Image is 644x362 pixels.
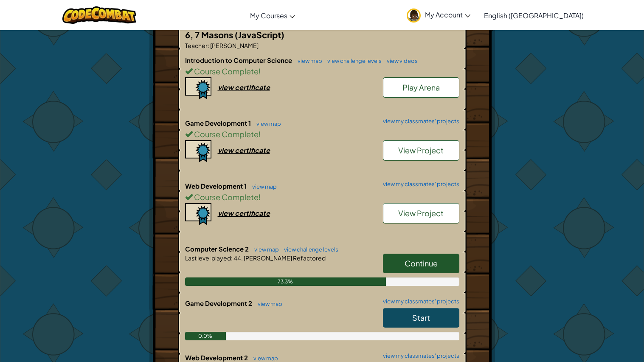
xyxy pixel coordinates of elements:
[484,11,584,20] span: English ([GEOGRAPHIC_DATA])
[62,6,137,24] img: CodeCombat logo
[209,42,259,49] span: [PERSON_NAME]
[259,129,261,139] span: !
[185,182,248,190] span: Web Development 1
[185,42,208,49] span: Teacher
[185,29,235,40] span: 6, 7 Masons
[185,332,226,340] div: 0.0%
[218,83,270,92] div: view certificate
[218,209,270,218] div: view certificate
[231,254,233,262] span: :
[379,299,459,304] a: view my classmates' projects
[259,192,261,202] span: !
[193,192,259,202] span: Course Complete
[185,209,270,218] a: view certificate
[185,77,211,99] img: certificate-icon.png
[249,355,278,362] a: view map
[185,146,270,155] a: view certificate
[185,56,293,64] span: Introduction to Computer Science
[379,353,459,359] a: view my classmates' projects
[185,83,270,92] a: view certificate
[379,119,459,124] a: view my classmates' projects
[293,57,322,64] a: view map
[185,203,211,225] img: certificate-icon.png
[382,57,418,64] a: view videos
[398,208,444,218] span: View Project
[250,246,279,253] a: view map
[250,11,287,20] span: My Courses
[193,129,259,139] span: Course Complete
[480,4,588,27] a: English ([GEOGRAPHIC_DATA])
[208,42,209,49] span: :
[405,258,438,268] span: Continue
[412,313,430,322] span: Start
[185,254,231,262] span: Last level played
[185,299,253,307] span: Game Development 2
[246,4,299,27] a: My Courses
[185,140,211,162] img: certificate-icon.png
[185,277,386,286] div: 73.3%
[425,10,470,19] span: My Account
[398,145,444,155] span: View Project
[252,120,281,127] a: view map
[235,29,284,40] span: (JavaScript)
[185,354,249,362] span: Web Development 2
[407,8,421,23] img: avatar
[402,82,440,92] span: Play Arena
[233,254,243,262] span: 44.
[379,181,459,187] a: view my classmates' projects
[185,119,252,127] span: Game Development 1
[243,254,326,262] span: [PERSON_NAME] Refactored
[248,183,277,190] a: view map
[185,245,250,253] span: Computer Science 2
[259,66,261,76] span: !
[218,146,270,155] div: view certificate
[280,246,338,253] a: view challenge levels
[402,2,475,28] a: My Account
[253,300,282,307] a: view map
[323,57,382,64] a: view challenge levels
[193,66,259,76] span: Course Complete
